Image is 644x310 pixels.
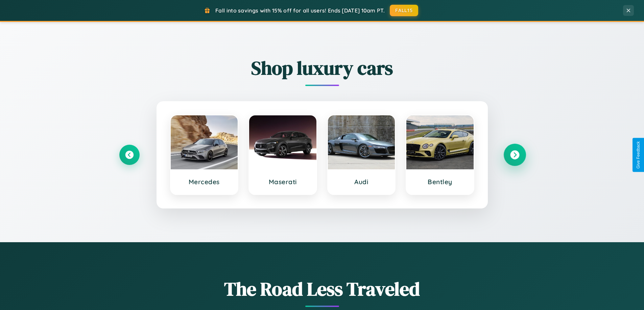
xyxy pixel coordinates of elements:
[413,178,467,186] h3: Bentley
[390,5,418,16] button: FALL15
[636,141,641,169] div: Give Feedback
[335,178,388,186] h3: Audi
[177,178,231,186] h3: Mercedes
[256,178,310,186] h3: Maserati
[119,276,525,302] h1: The Road Less Traveled
[119,55,525,81] h2: Shop luxury cars
[215,7,385,14] span: Fall into savings with 15% off for all users! Ends [DATE] 10am PT.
